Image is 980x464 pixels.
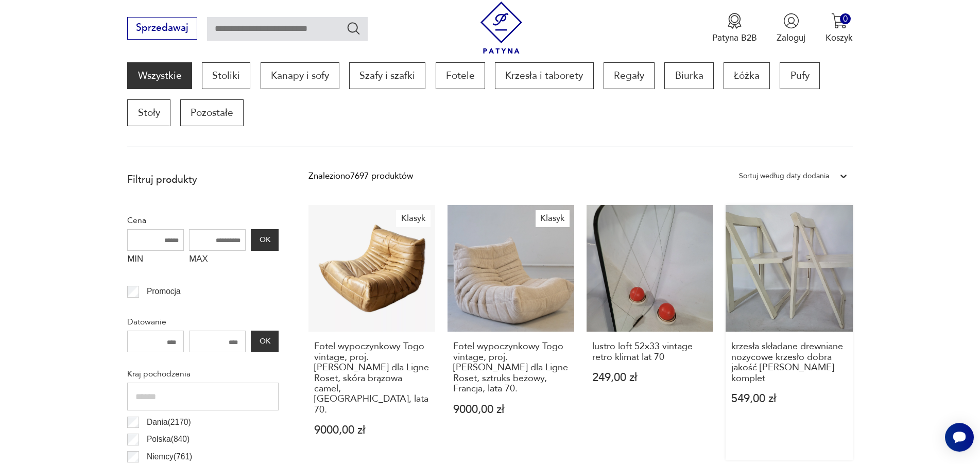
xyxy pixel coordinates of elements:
[189,251,246,270] label: MAX
[475,2,527,54] img: Patyna - sklep z meblami i dekoracjami vintage
[127,17,197,40] button: Sprzedawaj
[712,13,757,44] a: Ikona medaluPatyna B2B
[314,341,430,415] h3: Fotel wypoczynkowy Togo vintage, proj. [PERSON_NAME] dla Ligne Roset, skóra brązowa camel, [GEOGR...
[587,205,713,460] a: lustro loft 52x33 vintage retro klimat lat 70lustro loft 52x33 vintage retro klimat lat 70249,00 zł
[495,62,593,89] a: Krzesła i taborety
[308,205,435,460] a: KlasykFotel wypoczynkowy Togo vintage, proj. M. Ducaroy dla Ligne Roset, skóra brązowa camel, Fra...
[592,372,708,383] p: 249,00 zł
[349,62,425,89] a: Szafy i szafki
[436,62,485,89] a: Fotele
[314,425,430,436] p: 9000,00 zł
[780,62,819,89] a: Pufy
[783,13,799,29] img: Ikonka użytkownika
[592,341,708,363] h3: lustro loft 52x33 vintage retro klimat lat 70
[731,341,847,384] h3: krzesła składane drewniane nożycowe krzesło dobra jakość [PERSON_NAME] komplet
[127,367,279,381] p: Kraj pochodzenia
[731,393,847,404] p: 549,00 zł
[127,214,279,227] p: Cena
[664,62,713,89] a: Biurka
[724,62,770,89] a: Łóżka
[777,32,805,44] p: Zaloguj
[727,13,743,29] img: Ikona medalu
[712,32,757,44] p: Patyna B2B
[453,341,569,394] h3: Fotel wypoczynkowy Togo vintage, proj. [PERSON_NAME] dla Ligne Roset, sztruks beżowy, Francja, la...
[147,450,192,463] p: Niemcy ( 761 )
[604,62,655,89] a: Regały
[346,21,361,36] button: Szukaj
[127,25,197,33] a: Sprzedawaj
[826,13,853,44] button: 0Koszyk
[261,62,339,89] a: Kanapy i sofy
[840,13,851,24] div: 0
[127,315,279,329] p: Datowanie
[147,416,191,429] p: Dania ( 2170 )
[127,62,192,89] a: Wszystkie
[739,169,829,183] div: Sortuj według daty dodania
[251,229,279,251] button: OK
[308,169,413,183] div: Znaleziono 7697 produktów
[127,99,170,126] a: Stoły
[127,251,184,270] label: MIN
[712,13,757,44] button: Patyna B2B
[180,99,244,126] a: Pozostałe
[251,331,279,352] button: OK
[448,205,574,460] a: KlasykFotel wypoczynkowy Togo vintage, proj. M. Ducaroy dla Ligne Roset, sztruks beżowy, Francja,...
[453,404,569,415] p: 9000,00 zł
[147,285,181,298] p: Promocja
[945,423,974,452] iframe: Smartsupp widget button
[127,173,279,186] p: Filtruj produkty
[777,13,805,44] button: Zaloguj
[826,32,853,44] p: Koszyk
[726,205,852,460] a: krzesła składane drewniane nożycowe krzesło dobra jakość ALDO JACOBER kompletkrzesła składane dre...
[831,13,847,29] img: Ikona koszyka
[202,62,250,89] a: Stoliki
[147,433,190,446] p: Polska ( 840 )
